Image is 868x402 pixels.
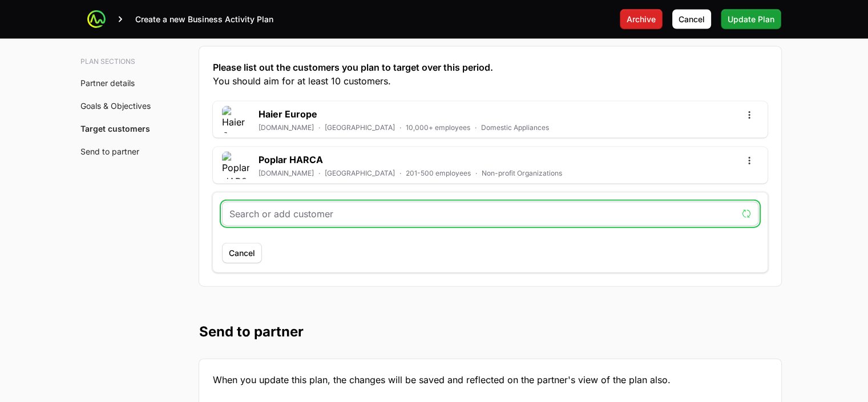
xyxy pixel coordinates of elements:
[679,13,705,26] span: Cancel
[325,169,395,178] p: [GEOGRAPHIC_DATA]
[213,60,768,88] h3: Please list out the customers you plan to target over this period.
[721,9,781,30] button: Update Plan
[740,106,758,124] button: Open options
[213,74,768,88] span: You should aim for at least 10 customers.
[80,78,135,88] a: Partner details
[481,123,549,132] p: Domestic Appliances
[222,106,249,133] img: Haier Europe
[672,9,712,30] button: Cancel
[199,323,781,341] h2: Send to partner
[87,10,106,29] img: ActivitySource
[80,101,151,111] a: Goals & Objectives
[318,169,320,178] span: ·
[728,13,774,26] span: Update Plan
[80,124,150,133] a: Target customers
[80,147,139,156] a: Send to partner
[620,9,663,30] button: Archive
[475,123,477,132] span: ·
[475,169,477,178] span: ·
[740,152,758,170] button: Open options
[399,169,401,178] span: ·
[406,169,471,178] p: 201-500 employees
[222,152,249,179] img: Poplar HARCA
[627,13,656,26] span: Archive
[406,123,470,132] p: 10,000+ employees
[80,57,158,66] h3: Plan sections
[229,246,255,260] span: Cancel
[259,107,549,121] h2: Haier Europe
[318,123,320,132] span: ·
[482,169,562,178] p: Non-profit Organizations
[229,207,737,221] input: Search or add customer
[259,123,314,132] a: [DOMAIN_NAME]
[259,153,562,167] h2: Poplar HARCA
[259,169,314,178] a: [DOMAIN_NAME]
[135,14,273,25] p: Create a new Business Activity Plan
[325,123,395,132] p: [GEOGRAPHIC_DATA]
[222,243,262,263] button: Cancel
[399,123,401,132] span: ·
[213,373,768,387] p: When you update this plan, the changes will be saved and reflected on the partner's view of the p...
